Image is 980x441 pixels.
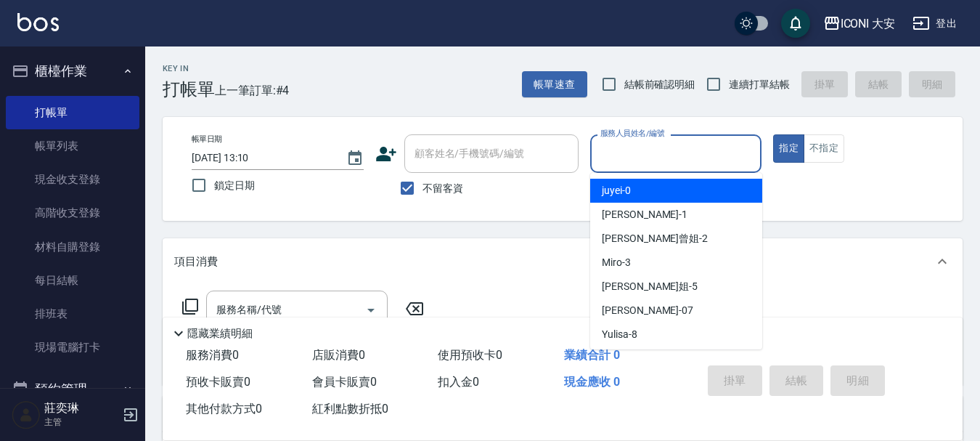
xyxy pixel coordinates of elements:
[174,254,218,270] p: 項目消費
[422,181,463,196] span: 不留客資
[773,134,804,163] button: 指定
[6,52,139,90] button: 櫃檯作業
[522,71,587,98] button: 帳單速查
[163,64,215,73] h2: Key In
[214,178,255,193] span: 鎖定日期
[6,297,139,331] a: 排班表
[163,79,215,100] h3: 打帳單
[44,401,118,416] h5: 莊奕琳
[6,129,139,163] a: 帳單列表
[215,81,290,100] span: 上一筆訂單:#4
[6,371,139,408] button: 預約管理
[624,77,695,92] span: 結帳前確認明細
[804,134,844,163] button: 不指定
[841,15,896,33] div: ICONI 大安
[602,183,631,198] span: juyei -0
[6,196,139,230] a: 高階收支登錄
[438,375,479,389] span: 扣入金 0
[186,402,262,416] span: 其他付款方式 0
[602,303,693,318] span: [PERSON_NAME] -07
[602,327,637,342] span: Yulisa -8
[6,264,139,297] a: 每日結帳
[781,9,810,38] button: save
[192,146,332,170] input: YYYY/MM/DD hh:mm
[564,375,620,389] span: 現金應收 0
[44,416,118,429] p: 主管
[187,326,253,341] p: 隱藏業績明細
[817,9,902,39] button: ICONI 大安
[907,10,963,37] button: 登出
[6,331,139,364] a: 現場電腦打卡
[192,134,222,145] label: 帳單日期
[312,375,377,389] span: 會員卡販賣 0
[564,348,620,362] span: 業績合計 0
[312,348,365,362] span: 店販消費 0
[359,299,383,322] button: Open
[17,13,59,31] img: Logo
[602,279,698,294] span: [PERSON_NAME]姐 -5
[338,141,372,176] button: Choose date, selected date is 2025-09-20
[602,207,687,222] span: [PERSON_NAME] -1
[602,255,631,270] span: Miro -3
[6,96,139,129] a: 打帳單
[312,402,388,416] span: 紅利點數折抵 0
[602,231,708,246] span: [PERSON_NAME]曾姐 -2
[186,348,239,362] span: 服務消費 0
[186,375,250,389] span: 預收卡販賣 0
[6,163,139,196] a: 現金收支登錄
[729,77,790,92] span: 連續打單結帳
[12,400,41,429] img: Person
[438,348,502,362] span: 使用預收卡 0
[163,238,963,285] div: 項目消費
[600,128,664,139] label: 服務人員姓名/編號
[6,230,139,264] a: 材料自購登錄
